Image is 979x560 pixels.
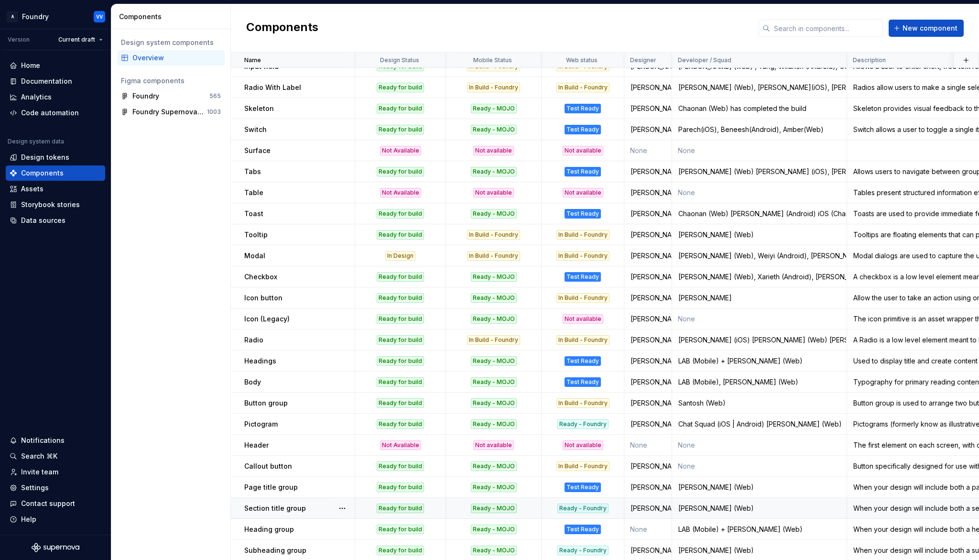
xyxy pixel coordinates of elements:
[625,188,671,198] div: [PERSON_NAME]
[625,398,671,408] div: [PERSON_NAME]
[377,461,424,471] div: Ready for build
[565,209,601,219] div: Test Ready
[563,314,603,324] div: Not available
[377,272,424,282] div: Ready for build
[244,419,278,429] p: Pictogram
[471,104,517,113] div: Ready - MOJO
[377,377,424,387] div: Ready for build
[563,440,603,450] div: Not available
[563,146,603,155] div: Not available
[673,546,846,555] div: [PERSON_NAME] (Web)
[467,251,520,261] div: In Build - Foundry
[473,440,514,450] div: Not available
[244,461,292,471] p: Callout button
[58,36,95,44] span: Current draft
[244,188,263,198] p: Table
[467,335,520,345] div: In Build - Foundry
[557,419,609,429] div: Ready - Foundry
[565,483,601,492] div: Test Ready
[21,451,57,461] div: Search ⌘K
[471,546,517,555] div: Ready - MOJO
[471,272,517,282] div: Ready - MOJO
[377,483,424,492] div: Ready for build
[6,165,105,181] a: Components
[565,167,601,176] div: Test Ready
[244,209,263,219] p: Toast
[121,76,221,86] div: Figma components
[556,293,609,303] div: In Build - Foundry
[377,356,424,366] div: Ready for build
[244,546,306,555] p: Subheading group
[625,293,671,303] div: [PERSON_NAME]
[6,496,105,511] button: Contact support
[117,88,225,104] a: Foundry565
[21,92,52,102] div: Analytics
[471,461,517,471] div: Ready - MOJO
[673,293,846,303] div: [PERSON_NAME]
[6,480,105,495] a: Settings
[471,209,517,219] div: Ready - MOJO
[473,188,514,198] div: Not available
[380,440,421,450] div: Not Available
[6,433,105,448] button: Notifications
[471,419,517,429] div: Ready - MOJO
[625,125,671,134] div: [PERSON_NAME]
[6,449,105,464] button: Search ⌘K
[7,11,18,22] div: A
[6,89,105,105] a: Analytics
[209,92,221,100] div: 565
[673,483,846,492] div: [PERSON_NAME] (Web)
[678,56,731,64] p: Developer / Squad
[6,74,105,89] a: Documentation
[471,377,517,387] div: Ready - MOJO
[565,525,601,534] div: Test Ready
[21,200,80,209] div: Storybook stories
[244,483,298,492] p: Page title group
[625,377,671,387] div: [PERSON_NAME]
[625,83,671,92] div: [PERSON_NAME]
[625,335,671,345] div: [PERSON_NAME]
[54,33,107,46] button: Current draft
[467,83,520,92] div: In Build - Foundry
[625,504,671,513] div: [PERSON_NAME]
[565,377,601,387] div: Test Ready
[22,12,49,22] div: Foundry
[473,146,514,155] div: Not available
[132,107,204,117] div: Foundry Supernova Assets
[889,20,964,37] button: New component
[673,398,846,408] div: Santosh (Web)
[563,188,603,198] div: Not available
[377,546,424,555] div: Ready for build
[471,167,517,176] div: Ready - MOJO
[624,435,672,456] td: None
[21,77,72,86] div: Documentation
[556,83,609,92] div: In Build - Foundry
[630,56,656,64] p: Designer
[96,13,103,21] div: VV
[471,293,517,303] div: Ready - MOJO
[244,525,294,534] p: Heading group
[385,251,415,261] div: In Design
[21,184,44,194] div: Assets
[625,314,671,324] div: [PERSON_NAME]
[377,398,424,408] div: Ready for build
[556,335,609,345] div: In Build - Foundry
[244,56,261,64] p: Name
[21,499,75,508] div: Contact support
[556,398,609,408] div: In Build - Foundry
[673,356,846,366] div: LAB (Mobile) + [PERSON_NAME] (Web)
[673,125,846,134] div: Parech(iOS), Beneesh(Android), Amber(Web)
[471,356,517,366] div: Ready - MOJO
[377,293,424,303] div: Ready for build
[377,167,424,176] div: Ready for build
[565,356,601,366] div: Test Ready
[673,167,846,176] div: [PERSON_NAME] (Web) [PERSON_NAME] (iOS), [PERSON_NAME] (Android)
[6,464,105,480] a: Invite team
[625,230,671,240] div: [PERSON_NAME]
[565,104,601,113] div: Test Ready
[672,435,847,456] td: None
[21,467,58,477] div: Invite team
[207,108,221,116] div: 1003
[377,209,424,219] div: Ready for build
[244,504,306,513] p: Section title group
